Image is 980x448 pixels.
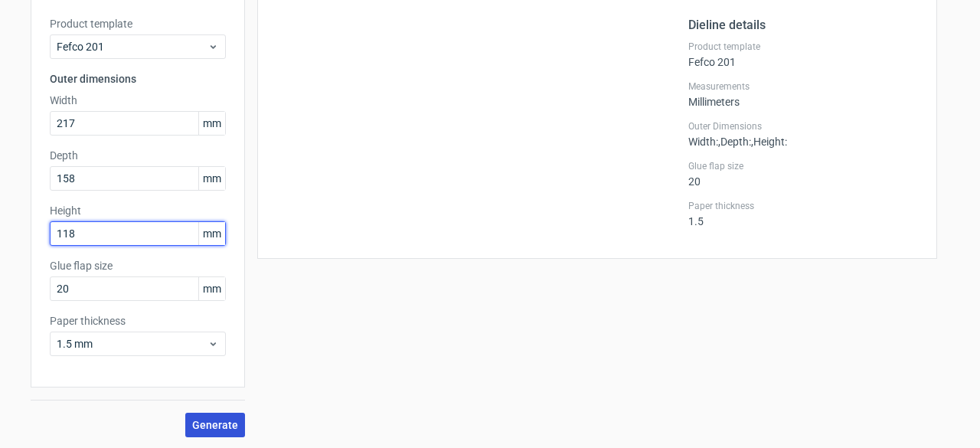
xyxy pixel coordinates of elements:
span: , Height : [751,136,787,148]
span: Fefco 201 [57,39,207,54]
span: mm [198,222,225,245]
span: Width : [688,136,718,148]
h3: Outer dimensions [50,71,226,87]
label: Paper thickness [50,313,226,329]
span: mm [198,277,225,300]
label: Glue flap size [50,258,226,273]
span: , Depth : [718,136,751,148]
button: Generate [185,413,245,437]
label: Outer Dimensions [688,120,918,132]
span: mm [198,167,225,190]
span: Generate [192,420,238,430]
label: Paper thickness [688,200,918,212]
label: Glue flap size [688,160,918,172]
label: Width [50,93,226,108]
h2: Dieline details [688,16,918,34]
div: Millimeters [688,80,918,108]
label: Depth [50,148,226,163]
label: Height [50,203,226,218]
div: Fefco 201 [688,41,918,68]
label: Measurements [688,80,918,93]
label: Product template [50,16,226,31]
span: 1.5 mm [57,336,207,352]
label: Product template [688,41,918,53]
span: mm [198,112,225,135]
div: 20 [688,160,918,188]
div: 1.5 [688,200,918,227]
